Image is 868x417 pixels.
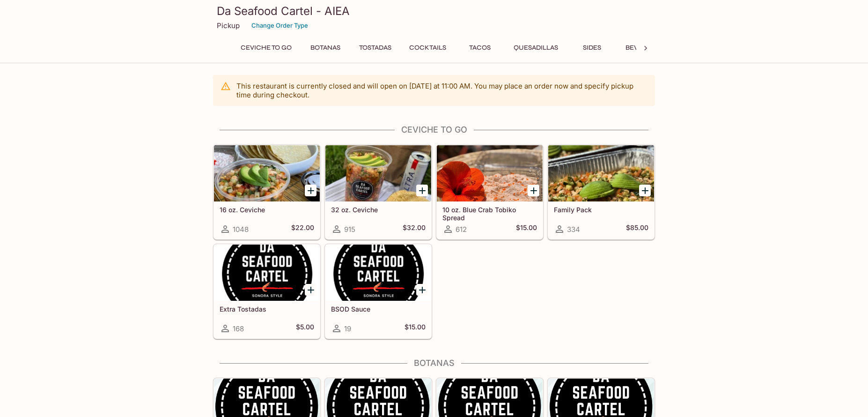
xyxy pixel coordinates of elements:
[305,185,316,196] button: Add 16 oz. Ceviche
[305,284,316,296] button: Add Extra Tostadas
[626,223,648,235] h5: $85.00
[213,358,655,368] h4: Botanas
[548,145,655,239] a: Family Pack334$85.00
[220,206,314,214] h5: 16 oz. Ceviche
[233,225,249,234] span: 1048
[296,323,314,334] h5: $5.00
[548,145,654,201] div: Family Pack
[304,41,346,54] button: Botanas
[325,245,431,301] div: BSOD Sauce
[639,185,651,196] button: Add Family Pack
[331,206,426,214] h5: 32 oz. Ceviche
[528,185,539,196] button: Add 10 oz. Blue Crab Tobiko Spread
[213,125,655,135] h4: Ceviche To Go
[220,305,314,313] h5: Extra Tostadas
[554,206,648,214] h5: Family Pack
[567,225,580,234] span: 334
[416,185,428,196] button: Add 32 oz. Ceviche
[325,145,431,201] div: 32 oz. Ceviche
[442,206,537,221] h5: 10 oz. Blue Crab Tobiko Spread
[354,41,397,54] button: Tostadas
[217,4,651,18] h3: Da Seafood Cartel - AIEA
[437,145,543,201] div: 10 oz. Blue Crab Tobiko Spread
[459,41,501,54] button: Tacos
[213,145,320,239] a: 16 oz. Ceviche1048$22.00
[620,41,669,54] button: Beverages
[235,41,297,54] button: Ceviche To Go
[436,145,543,239] a: 10 oz. Blue Crab Tobiko Spread612$15.00
[456,225,467,234] span: 612
[571,41,613,54] button: Sides
[214,145,320,201] div: 16 oz. Ceviche
[403,223,426,235] h5: $32.00
[247,18,312,33] button: Change Order Type
[214,245,320,301] div: Extra Tostadas
[404,41,451,54] button: Cocktails
[344,324,351,333] span: 19
[236,82,647,99] p: This restaurant is currently closed and will open on [DATE] at 11:00 AM . You may place an order ...
[405,323,426,334] h5: $15.00
[331,305,426,313] h5: BSOD Sauce
[233,324,244,333] span: 168
[325,244,432,339] a: BSOD Sauce19$15.00
[291,223,314,235] h5: $22.00
[217,21,240,30] p: Pickup
[325,145,432,239] a: 32 oz. Ceviche915$32.00
[508,41,563,54] button: Quesadillas
[344,225,355,234] span: 915
[516,223,537,235] h5: $15.00
[416,284,428,296] button: Add BSOD Sauce
[213,244,320,339] a: Extra Tostadas168$5.00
